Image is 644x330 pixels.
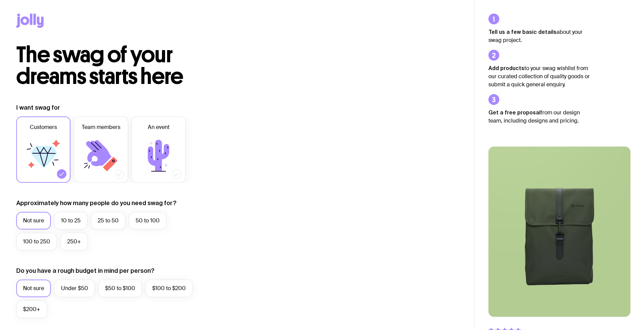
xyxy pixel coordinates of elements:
[54,280,95,297] label: Under $50
[488,108,590,125] p: from our design team, including designs and pricing.
[488,109,541,115] strong: Get a free proposal
[16,199,177,207] label: Approximately how many people do you need swag for?
[145,280,193,297] label: $100 to $200
[488,28,590,44] p: about your swag project.
[16,301,47,318] label: $200+
[60,233,88,250] label: 250+
[16,233,57,250] label: 100 to 250
[488,29,557,35] strong: Tell us a few basic details
[16,267,155,275] label: Do you have a rough budget in mind per person?
[82,123,120,131] span: Team members
[30,123,57,131] span: Customers
[148,123,169,131] span: An event
[488,65,524,71] strong: Add products
[91,212,125,229] label: 25 to 50
[54,212,87,229] label: 10 to 25
[16,104,60,112] label: I want swag for
[16,41,183,90] span: The swag of your dreams starts here
[488,64,590,89] p: to your swag wishlist from our curated collection of quality goods or submit a quick general enqu...
[129,212,166,229] label: 50 to 100
[16,280,51,297] label: Not sure
[98,280,142,297] label: $50 to $100
[16,212,51,229] label: Not sure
